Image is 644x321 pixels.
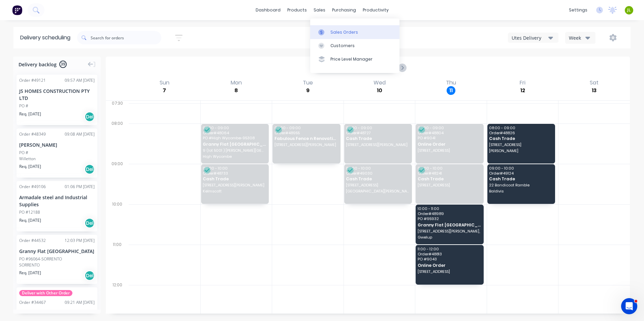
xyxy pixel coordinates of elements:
span: 09:00 - 10:00 [418,166,481,170]
span: [STREET_ADDRESS][PERSON_NAME] [203,183,266,187]
div: Del [85,112,95,122]
div: Fri [518,79,527,86]
div: Armadale steel and Industrial Supplies [19,194,95,208]
span: PO # High Wycombe-95308 [203,136,266,140]
div: Sat [588,79,601,86]
div: Order # 44532 [19,238,46,244]
span: Order # 48989 [418,212,481,216]
span: 08:00 - 09:00 [489,126,552,130]
span: Order # 48826 [489,131,552,135]
div: Tue [301,79,315,86]
div: 07:30 [106,99,129,119]
div: settings [566,5,591,15]
div: Del [85,271,95,281]
div: 09:00 [106,160,129,200]
span: Cash Trade [203,177,266,181]
span: Req. [DATE] [19,217,41,223]
span: 08:00 - 09:00 [418,126,481,130]
div: sales [310,5,329,15]
span: Online Order [418,142,481,146]
span: [STREET_ADDRESS][PERSON_NAME], [418,229,481,233]
span: 08:00 - 09:00 [275,126,338,130]
span: 09:00 - 10:00 [346,166,409,170]
div: 12:03 PM [DATE] [65,238,95,244]
span: [STREET_ADDRESS][PERSON_NAME] [275,143,338,147]
div: 08:00 [106,119,129,160]
span: Granny Flat [GEOGRAPHIC_DATA] [203,142,266,146]
div: Wed [372,79,388,86]
span: Order # 48064 [203,131,266,135]
div: productivity [359,5,392,15]
div: 09:57 AM [DATE] [65,77,95,83]
span: [STREET_ADDRESS] [489,143,552,147]
span: Cash Trade [489,177,552,181]
div: 9 [303,86,312,95]
span: [STREET_ADDRESS] [418,148,481,152]
span: Gwelup [418,235,481,239]
span: Delivery backlog [19,61,57,68]
span: 09:00 - 10:00 [489,166,552,170]
a: dashboard [252,5,284,15]
span: Online Order [418,263,481,267]
span: Order # 48813 [418,252,481,256]
div: PO # [19,150,28,156]
div: 13 [590,86,599,95]
div: Del [85,218,95,228]
div: 12 [518,86,527,95]
span: 08:00 - 09:00 [203,126,266,130]
div: purchasing [329,5,359,15]
button: Utes Delivery [508,33,558,43]
span: Order # 48733 [203,171,266,175]
div: Order # 34467 [19,299,46,306]
span: 09:00 - 10:00 [203,166,266,170]
span: Cash Trade [418,177,481,181]
span: Order # 48804 [418,131,481,135]
img: Factory [12,5,22,15]
span: Cash Trade [489,136,552,141]
div: 01:06 PM [DATE] [65,184,95,190]
div: PO #12188 [19,209,40,215]
div: Delivery scheduling [13,27,77,48]
div: Thu [444,79,458,86]
span: Req. [DATE] [19,270,41,276]
span: 11:00 - 12:00 [418,247,481,251]
button: Week [565,32,595,44]
span: Order # 48241 [418,171,481,175]
a: Sales Orders [310,25,399,39]
iframe: Intercom live chat [621,298,637,314]
span: Order # 49124 [489,171,552,175]
div: 11:00 [106,241,129,281]
div: PO #96064-SORRENTO [19,256,62,262]
a: Customers [310,39,399,52]
div: 10 [375,86,384,95]
span: Kelmscott [203,189,266,193]
div: Price Level Manager [330,56,373,62]
span: Baldivis [489,189,552,193]
span: Cash Trade [346,136,409,141]
span: 10:00 - 11:00 [418,207,481,211]
div: PO # [19,103,28,109]
span: Order # 48727 [346,131,409,135]
div: Sales Orders [330,29,358,35]
div: Sun [158,79,171,86]
span: Req. [DATE] [19,111,41,117]
a: Price Level Manager [310,52,399,66]
div: Customers [330,43,355,49]
span: [PERSON_NAME] [489,149,552,153]
div: Mon [229,79,244,86]
span: Cash Trade [346,177,409,181]
span: [STREET_ADDRESS][PERSON_NAME] [346,143,409,147]
span: 22 Bandicoot Ramble [489,183,552,187]
div: Willetton [19,156,95,162]
span: JL [627,7,631,13]
span: Deliver with Other Order [19,290,72,296]
span: Fabulous Fence n Renovation [275,136,338,141]
input: Search for orders [91,31,161,44]
span: Granny Flat [GEOGRAPHIC_DATA] [418,223,481,227]
div: 10:00 [106,200,129,241]
span: High Wycombe [203,154,266,158]
div: 11 [447,86,455,95]
div: Order # 48349 [19,131,46,137]
div: 8 [232,86,240,95]
div: 09:08 AM [DATE] [65,131,95,137]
